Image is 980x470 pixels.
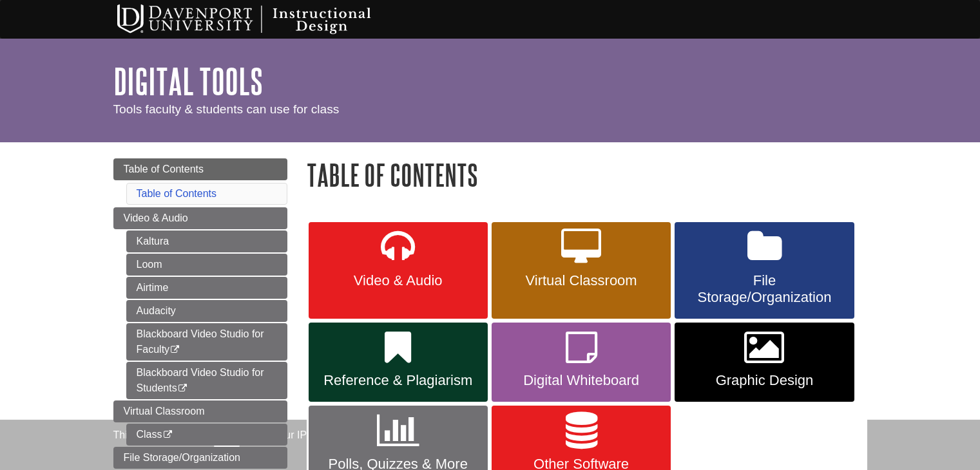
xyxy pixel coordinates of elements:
[177,384,188,393] i: This link opens in a new window
[309,222,488,319] a: Video & Audio
[113,447,287,469] a: File Storage/Organization
[318,272,478,289] span: Video & Audio
[169,346,180,354] i: This link opens in a new window
[113,102,340,116] span: Tools faculty & students can use for class
[137,188,217,199] a: Table of Contents
[492,323,671,402] a: Digital Whiteboard
[675,222,854,319] a: File Storage/Organization
[126,362,287,399] a: Blackboard Video Studio for Students
[107,3,416,35] img: Davenport University Instructional Design
[113,207,287,229] a: Video & Audio
[124,452,240,463] span: File Storage/Organization
[126,424,287,446] a: Class
[309,323,488,402] a: Reference & Plagiarism
[124,406,205,417] span: Virtual Classroom
[126,254,287,276] a: Loom
[126,300,287,322] a: Audacity
[684,372,844,389] span: Graphic Design
[126,323,287,361] a: Blackboard Video Studio for Faculty
[113,61,263,101] a: Digital Tools
[162,431,173,439] i: This link opens in a new window
[113,158,287,180] a: Table of Contents
[126,277,287,299] a: Airtime
[124,164,204,174] span: Table of Contents
[307,158,867,191] h1: Table of Contents
[113,400,287,422] a: Virtual Classroom
[684,272,844,306] span: File Storage/Organization
[318,372,478,389] span: Reference & Plagiarism
[126,230,287,252] a: Kaltura
[492,222,671,319] a: Virtual Classroom
[675,323,854,402] a: Graphic Design
[501,372,661,389] span: Digital Whiteboard
[501,272,661,289] span: Virtual Classroom
[124,212,188,223] span: Video & Audio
